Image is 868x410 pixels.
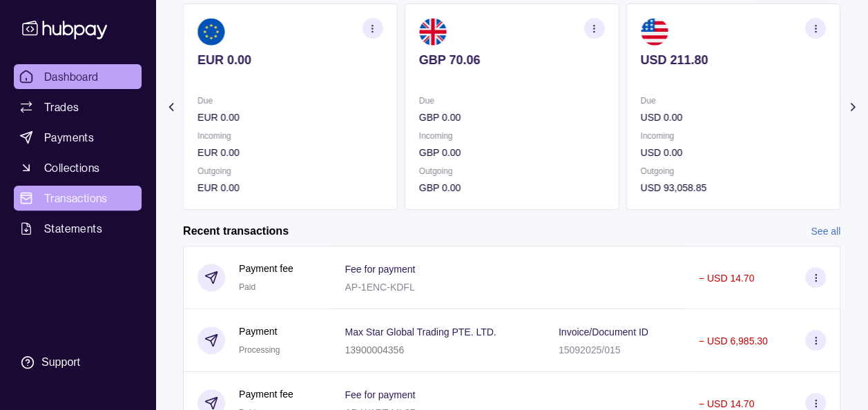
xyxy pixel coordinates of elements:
[197,180,383,195] p: EUR 0.00
[419,145,605,160] p: GBP 0.00
[239,324,280,339] p: Payment
[419,180,605,195] p: GBP 0.00
[640,18,668,46] img: us
[14,216,142,241] a: Statements
[197,164,383,179] p: Outgoing
[640,52,826,68] p: USD 211.80
[183,224,289,239] h2: Recent transactions
[14,155,142,180] a: Collections
[197,93,383,108] p: Due
[41,355,80,370] div: Support
[559,326,648,338] p: Invoice/Document ID
[197,110,383,125] p: EUR 0.00
[345,389,415,400] p: Fee for payment
[640,164,826,179] p: Outgoing
[14,348,142,377] a: Support
[419,128,605,144] p: Incoming
[699,273,755,284] p: − USD 14.70
[345,264,415,275] p: Fee for payment
[640,145,826,160] p: USD 0.00
[239,261,293,276] p: Payment fee
[559,344,621,355] p: 15092025/015
[197,128,383,144] p: Incoming
[197,52,383,68] p: EUR 0.00
[345,282,414,293] p: AP-1ENC-KDFL
[640,110,826,125] p: USD 0.00
[419,164,605,179] p: Outgoing
[14,125,142,150] a: Payments
[419,93,605,108] p: Due
[419,18,447,46] img: gb
[44,190,108,206] span: Transactions
[14,95,142,119] a: Trades
[419,110,605,125] p: GBP 0.00
[419,52,605,68] p: GBP 70.06
[14,186,142,211] a: Transactions
[699,335,768,346] p: − USD 6,985.30
[239,282,255,292] span: Paid
[44,68,99,85] span: Dashboard
[44,220,102,237] span: Statements
[239,387,293,402] p: Payment fee
[44,99,79,115] span: Trades
[640,128,826,144] p: Incoming
[345,344,404,355] p: 13900004356
[44,159,99,176] span: Collections
[640,180,826,195] p: USD 93,058.85
[239,345,280,355] span: Processing
[699,398,755,409] p: − USD 14.70
[197,18,225,46] img: eu
[197,145,383,160] p: EUR 0.00
[640,93,826,108] p: Due
[345,326,496,338] p: Max Star Global Trading PTE. LTD.
[44,129,94,146] span: Payments
[811,224,840,239] a: See all
[14,64,142,89] a: Dashboard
